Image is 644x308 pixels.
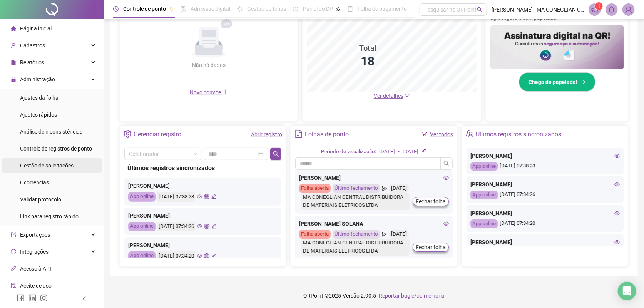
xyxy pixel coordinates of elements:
[20,196,61,203] span: Validar protocolo
[20,25,52,32] span: Página inicial
[174,61,244,69] div: Não há dados
[20,283,52,289] span: Aceite de uso
[305,128,349,141] div: Folhas de ponto
[11,232,16,238] span: export
[416,243,446,251] span: Fechar folha
[403,148,418,156] div: [DATE]
[598,3,601,9] span: 1
[382,184,387,193] span: send
[124,130,132,138] span: setting
[443,175,449,181] span: eye
[251,131,282,137] a: Abrir registro
[11,77,16,82] span: lock
[413,243,449,252] button: Fechar folha
[608,6,615,13] span: bell
[389,230,409,239] div: [DATE]
[333,230,380,239] div: Último fechamento
[336,7,341,12] span: pushpin
[11,43,16,48] span: user-add
[20,213,79,219] span: Link para registro rápido
[614,211,620,216] span: eye
[614,239,620,245] span: eye
[128,251,156,261] div: App online
[20,249,49,255] span: Integrações
[11,26,16,31] span: home
[303,6,333,12] span: Painel do DP
[470,162,620,171] div: [DATE] 07:38:23
[157,222,195,231] div: [DATE] 07:34:26
[470,238,620,246] div: [PERSON_NAME]
[470,180,620,189] div: [PERSON_NAME]
[299,219,448,228] div: [PERSON_NAME] SOLANA
[382,230,387,239] span: send
[204,194,209,199] span: global
[301,193,409,210] div: MA CONEGLIAN CENTRAL DISTRIBUIDORA DE MATERIAIS ELETRICOS LTDA
[197,224,202,229] span: eye
[299,174,448,182] div: [PERSON_NAME]
[301,239,409,256] div: MA CONEGLIAN CENTRAL DISTRIBUIDORA DE MATERIAIS ELETRICOS LTDA
[11,266,16,271] span: api
[20,112,57,118] span: Ajustes rápidos
[422,149,427,154] span: edit
[169,7,174,12] span: pushpin
[40,294,48,302] span: instagram
[618,282,636,300] div: Open Intercom Messenger
[211,194,216,199] span: edit
[128,192,156,202] div: App online
[20,162,74,169] span: Gestão de solicitações
[17,294,25,302] span: facebook
[413,197,449,206] button: Fechar folha
[247,6,286,12] span: Gestão de férias
[20,266,51,272] span: Acesso à API
[476,128,561,141] div: Últimos registros sincronizados
[595,2,603,10] sup: 1
[519,72,595,92] button: Chega de papelada!
[430,131,453,137] a: Ver todos
[591,6,598,13] span: notification
[470,152,620,160] div: [PERSON_NAME]
[20,179,49,186] span: Ocorrências
[191,6,230,12] span: Admissão digital
[211,253,216,258] span: edit
[623,4,634,15] img: 30179
[157,192,195,202] div: [DATE] 07:38:23
[211,224,216,229] span: edit
[82,296,87,301] span: left
[321,148,376,156] div: Período de visualização:
[134,128,181,141] div: Gerenciar registro
[113,6,119,12] span: clock-circle
[237,6,243,12] span: sun
[470,219,620,228] div: [DATE] 07:34:20
[20,76,55,82] span: Administração
[299,230,331,239] div: Folha aberta
[20,146,92,152] span: Controle de registros de ponto
[20,59,44,65] span: Relatórios
[128,182,278,190] div: [PERSON_NAME]
[443,221,449,226] span: eye
[299,184,331,193] div: Folha aberta
[294,130,303,138] span: file-text
[490,25,624,70] img: banner%2F02c71560-61a6-44d4-94b9-c8ab97240462.png
[374,93,410,99] a: Ver detalhes down
[379,293,445,299] span: Reportar bug e/ou melhoria
[204,253,209,258] span: global
[157,251,195,261] div: [DATE] 07:34:20
[28,294,36,302] span: linkedin
[470,209,620,218] div: [PERSON_NAME]
[422,131,427,137] span: filter
[181,6,186,12] span: file-done
[580,79,586,85] span: arrow-right
[343,293,360,299] span: Versão
[470,191,498,199] div: App online
[273,151,279,157] span: search
[190,89,228,95] span: Novo convite
[358,6,407,12] span: Folha de pagamento
[443,161,450,167] span: search
[127,163,278,173] div: Últimos registros sincronizados
[614,182,620,187] span: eye
[348,6,353,12] span: book
[222,89,228,95] span: plus
[492,5,584,14] span: [PERSON_NAME] - MA CONEGLIAN CENTRAL
[293,6,298,12] span: dashboard
[333,184,380,193] div: Último fechamento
